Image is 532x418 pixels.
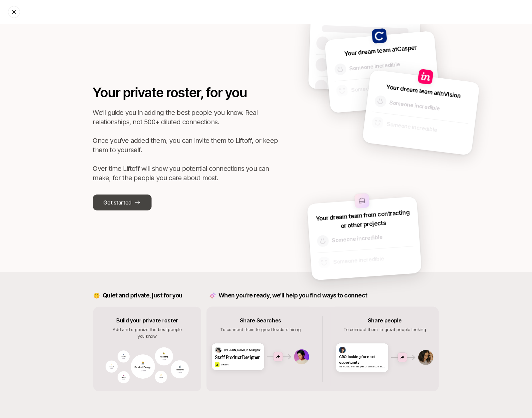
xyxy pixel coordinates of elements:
span: Ramp [223,363,229,366]
p: Your dream team at Casper [344,43,417,58]
p: is looking for [224,348,261,352]
p: Build your private roster [116,316,178,325]
img: f92ccad0_b811_468c_8b5a_ad63715c99b3.jpg [215,362,220,367]
p: Share people [368,316,402,325]
img: network-bubbles.png [106,347,189,383]
span: Add and organize the best people you know [113,327,182,339]
img: man-with-curly-hair.png [339,347,346,353]
p: Staff Product Designer [215,354,261,361]
p: Share Searches [240,316,281,325]
span: To connect them to great leaders hiring [220,327,301,332]
img: avatar-3.png [294,349,309,364]
p: Your private roster, for you [93,83,279,103]
p: When you’re ready, we’ll help you find ways to connect [209,291,367,300]
span: To connect them to great people looking [343,327,426,332]
p: at [221,363,229,367]
p: 🤫 [93,291,100,300]
button: Get started [93,195,152,210]
span: [PERSON_NAME] [224,348,247,352]
p: Quiet and private, just for you [103,291,183,300]
img: man-looking-down.png [215,347,222,353]
p: I've worked with this person at Intercom and they are a great leader [339,365,385,369]
p: Your dream team from contracting or other projects [314,208,412,232]
img: Casper [371,28,387,44]
p: Your dream team at InVision [386,82,461,100]
p: We’ll guide you in adding the best people you know. Real relationships, not 500+ diluted connecti... [93,108,279,183]
p: Get started [104,198,132,207]
p: CRO looking for next opportunity [339,354,385,365]
img: woman-with-black-hair.jpg [418,350,433,365]
img: other-company-logo.svg [354,193,369,209]
img: InVision [417,69,433,85]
